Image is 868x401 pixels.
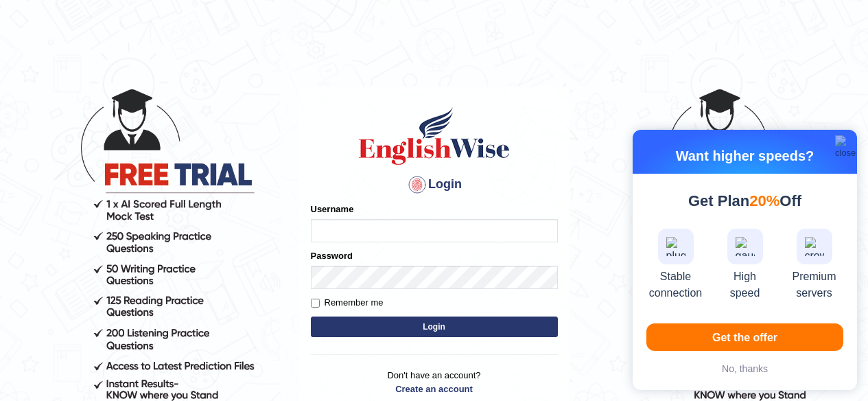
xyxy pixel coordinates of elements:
[311,203,354,216] label: Username
[311,317,558,337] button: Login
[311,249,353,262] label: Password
[311,299,320,308] input: Remember me
[311,382,558,396] a: Create an account
[311,296,384,310] label: Remember me
[356,105,513,167] img: Logo of English Wise sign in for intelligent practice with AI
[311,174,558,196] h4: Login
